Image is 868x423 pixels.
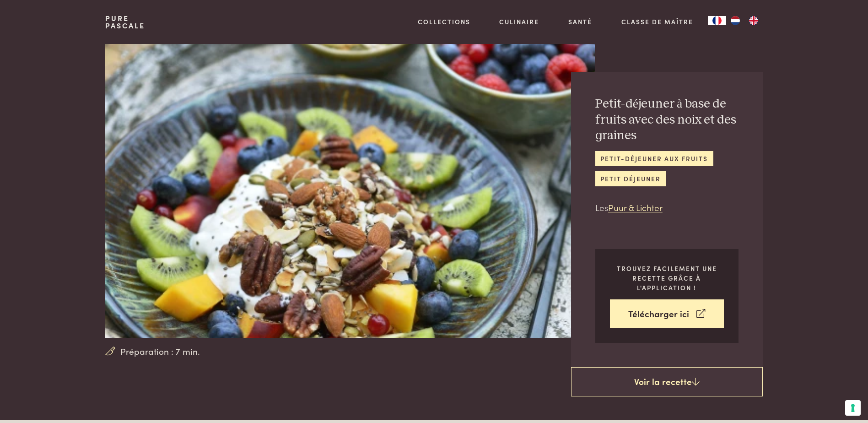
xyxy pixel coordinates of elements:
a: Puur & Lichter [608,201,663,213]
a: PurePascale [105,15,145,29]
a: Télécharger ici [610,299,724,328]
a: FR [708,16,726,25]
div: Language [708,16,726,25]
a: Culinaire [499,17,539,27]
ul: Language list [726,16,763,25]
aside: Language selected: Français [708,16,763,25]
a: Collections [418,17,470,27]
a: NL [726,16,744,25]
a: petit-déjeuner aux fruits [595,151,713,166]
a: petit déjeuner [595,171,666,186]
p: Les [595,201,739,214]
a: Santé [568,17,592,27]
a: Classe de maître [621,17,693,27]
a: EN [744,16,763,25]
h2: Petit-déjeuner à base de fruits avec des noix et des graines [595,96,739,144]
p: Trouvez facilement une recette grâce à l'application ! [610,264,724,292]
a: Voir la recette [571,367,763,396]
button: Vos préférences en matière de consentement pour les technologies de suivi [845,400,861,416]
span: Préparation : 7 min. [120,345,200,358]
img: Petit-déjeuner à base de fruits avec des noix et des graines [105,44,594,338]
